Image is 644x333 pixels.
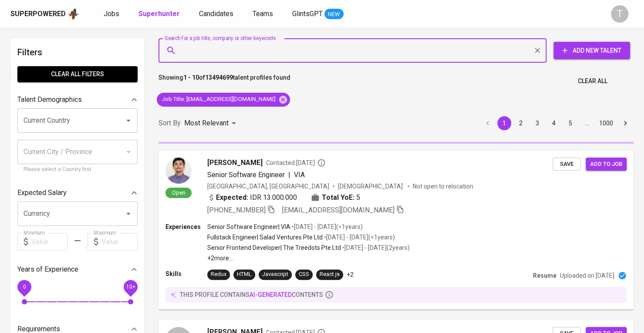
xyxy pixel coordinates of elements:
[347,270,354,279] p: +2
[184,118,229,128] p: Most Relevant
[553,42,630,59] button: Add New Talent
[216,192,248,203] b: Expected:
[17,91,138,108] div: Talent Demographics
[292,9,344,20] a: GlintsGPT NEW
[557,159,576,169] span: Save
[17,184,138,202] div: Expected Salary
[341,243,410,252] p: • [DATE] - [DATE] ( 2 years )
[207,192,297,203] div: IDR 13.000.000
[590,159,622,169] span: Add to job
[101,233,138,250] input: Value
[24,69,131,80] span: Clear All filters
[122,114,135,127] button: Open
[288,170,290,180] span: |
[586,158,627,171] button: Add to job
[211,270,226,279] div: Redux
[322,192,354,203] b: Total YoE:
[207,171,285,179] span: Senior Software Engineer
[199,9,235,20] a: Candidates
[356,192,360,203] span: 5
[317,158,326,167] svg: By Batam recruiter
[17,66,138,82] button: Clear All filters
[207,206,266,214] span: [PHONE_NUMBER]
[560,45,623,56] span: Add New Talent
[530,116,544,130] button: Go to page 3
[24,165,131,174] p: Please select a Country first
[533,271,556,280] p: Resume
[611,5,628,23] div: T
[253,10,273,18] span: Teams
[547,116,561,130] button: Go to page 4
[531,44,543,57] button: Clear
[158,118,181,128] p: Sort By
[553,158,580,171] button: Save
[158,73,290,89] p: Showing of talent profiles found
[250,291,292,298] span: AI-generated
[597,116,616,130] button: Go to page 1000
[122,208,135,220] button: Open
[157,93,290,107] div: Job Title: [EMAIL_ADDRESS][DOMAIN_NAME]
[138,9,182,20] a: Superhunter
[299,270,309,279] div: CSS
[157,95,281,104] span: Job Title : [EMAIL_ADDRESS][DOMAIN_NAME]
[31,233,67,250] input: Value
[17,188,67,198] p: Expected Salary
[560,271,614,280] p: Uploaded on [DATE]
[282,206,394,214] span: [EMAIL_ADDRESS][DOMAIN_NAME]
[207,233,323,242] p: Fullstack Engineer | Salad Ventures Pte Ltd
[323,233,395,242] p: • [DATE] - [DATE] ( <1 years )
[207,254,410,262] p: +2 more ...
[618,116,632,130] button: Go to next page
[165,222,207,231] p: Experiences
[292,10,323,18] span: GlintsGPT
[497,116,511,130] button: page 1
[10,7,79,20] a: Superpoweredapp logo
[180,290,323,299] p: this profile contains contents
[514,116,528,130] button: Go to page 2
[17,261,138,278] div: Years of Experience
[262,270,288,279] div: Javascript
[207,243,341,252] p: Senior Frontend Developer | The Treedots Pte Ltd
[165,158,192,184] img: b7c226e3fdd8ff9d338d4041630f3341.jpg
[104,9,121,20] a: Jobs
[253,9,275,20] a: Teams
[104,10,119,18] span: Jobs
[17,94,82,105] p: Talent Demographics
[266,158,326,167] span: Contacted [DATE]
[207,222,290,231] p: Senior Software Engineer | VIA
[563,116,577,130] button: Go to page 5
[338,182,404,191] span: [DEMOGRAPHIC_DATA]
[479,116,634,130] nav: pagination navigation
[578,76,607,87] span: Clear All
[158,151,634,309] a: Open[PERSON_NAME]Contacted [DATE]Senior Software Engineer|VIA[GEOGRAPHIC_DATA], [GEOGRAPHIC_DATA]...
[294,171,305,179] span: VIA
[17,45,138,59] h6: Filters
[320,270,340,279] div: React.js
[138,10,180,18] b: Superhunter
[413,182,473,191] p: Not open to relocation
[580,119,594,128] div: …
[205,74,233,81] b: 13494699
[67,7,79,20] img: app logo
[169,189,189,196] span: Open
[207,158,263,168] span: [PERSON_NAME]
[237,270,252,279] div: HTML
[184,115,239,131] div: Most Relevant
[574,73,611,89] button: Clear All
[199,10,233,18] span: Candidates
[17,264,78,275] p: Years of Experience
[10,9,66,19] div: Superpowered
[324,10,344,19] span: NEW
[183,74,199,81] b: 1 - 10
[290,222,363,231] p: • [DATE] - [DATE] ( <1 years )
[207,182,329,191] div: [GEOGRAPHIC_DATA], [GEOGRAPHIC_DATA]
[126,284,135,290] span: 10+
[165,269,207,278] p: Skills
[23,284,26,290] span: 0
